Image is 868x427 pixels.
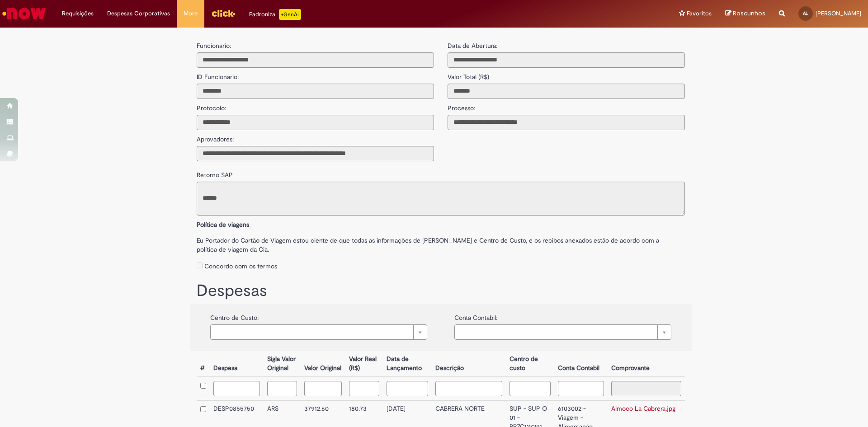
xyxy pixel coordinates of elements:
[197,231,685,254] label: Eu Portador do Cartão de Viagem estou ciente de que todas as informações de [PERSON_NAME] e Centr...
[383,351,432,377] th: Data de Lançamento
[211,6,236,20] img: click_logo_yellow_360x200.png
[184,9,198,18] span: More
[204,262,277,271] label: Concordo com os termos
[197,166,233,179] label: Retorno SAP
[816,9,861,17] span: [PERSON_NAME]
[611,404,675,413] a: Almoco La Cabrera.jpg
[210,309,259,322] label: Centro de Custo:
[454,309,497,322] label: Conta Contabil:
[197,221,249,229] b: Política de viagens
[448,99,475,113] label: Processo:
[608,351,685,377] th: Comprovante
[448,68,489,81] label: Valor Total (R$)
[62,9,94,18] span: Requisições
[197,282,685,300] h1: Despesas
[197,351,210,377] th: #
[210,351,264,377] th: Despesa
[197,99,226,113] label: Protocolo:
[249,9,301,20] div: Padroniza
[554,351,608,377] th: Conta Contabil
[506,351,554,377] th: Centro de custo
[210,324,427,340] a: Limpar campo {0}
[197,130,234,144] label: Aprovadores:
[1,5,47,23] img: ServiceNow
[301,351,345,377] th: Valor Original
[264,351,301,377] th: Sigla Valor Original
[448,41,497,50] label: Data de Abertura:
[725,9,765,18] a: Rascunhos
[733,9,765,18] span: Rascunhos
[279,9,301,20] p: +GenAi
[107,9,170,18] span: Despesas Corporativas
[345,351,383,377] th: Valor Real (R$)
[803,10,808,16] span: AL
[454,324,671,340] a: Limpar campo {0}
[687,9,712,18] span: Favoritos
[197,68,239,81] label: ID Funcionario:
[197,41,231,50] label: Funcionario:
[432,351,506,377] th: Descrição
